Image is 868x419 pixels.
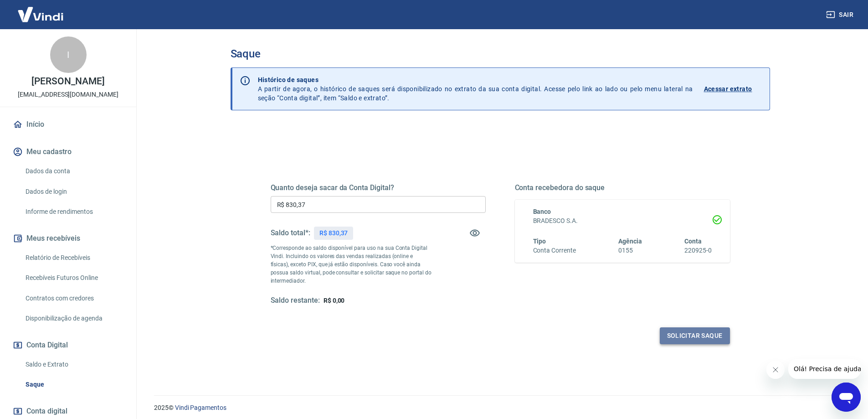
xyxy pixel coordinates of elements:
h6: 0155 [618,246,642,255]
button: Sair [824,6,857,23]
h6: 220925-0 [684,246,712,255]
span: Conta digital [26,405,67,418]
button: Conta Digital [11,335,125,355]
h3: Saque [231,47,770,60]
div: I [50,36,87,73]
p: [EMAIL_ADDRESS][DOMAIN_NAME] [18,90,118,99]
span: Banco [533,208,551,215]
a: Vindi Pagamentos [175,404,226,411]
p: 2025 © [154,403,846,413]
span: Agência [618,238,642,245]
span: Tipo [533,238,546,245]
h6: BRADESCO S.A. [533,216,712,226]
iframe: Mensagem da empresa [788,359,861,379]
p: R$ 830,37 [319,228,348,238]
span: R$ 0,00 [324,297,345,304]
a: Informe de rendimentos [22,202,125,221]
a: Contratos com credores [22,289,125,308]
span: Conta [684,238,702,245]
h5: Conta recebedora do saque [515,183,730,192]
a: Dados da conta [22,162,125,181]
a: Saldo e Extrato [22,355,125,374]
a: Saque [22,375,125,394]
a: Dados de login [22,182,125,201]
p: Acessar extrato [704,84,752,93]
button: Meus recebíveis [11,228,125,248]
p: A partir de agora, o histórico de saques será disponibilizado no extrato da sua conta digital. Ac... [258,75,693,103]
img: Vindi [11,0,70,28]
a: Disponibilização de agenda [22,309,125,328]
h5: Saldo restante: [271,296,320,305]
p: *Corresponde ao saldo disponível para uso na sua Conta Digital Vindi. Incluindo os valores das ve... [271,244,432,285]
p: [PERSON_NAME] [31,77,104,86]
a: Recebíveis Futuros Online [22,269,125,287]
button: Meu cadastro [11,142,125,162]
button: Solicitar saque [660,327,730,344]
h6: Conta Corrente [533,246,576,255]
h5: Quanto deseja sacar da Conta Digital? [271,183,486,192]
iframe: Fechar mensagem [766,361,785,379]
a: Relatório de Recebíveis [22,248,125,267]
h5: Saldo total*: [271,228,310,238]
span: Olá! Precisa de ajuda? [5,6,77,14]
p: Histórico de saques [258,75,693,84]
iframe: Botão para abrir a janela de mensagens [832,383,861,412]
a: Início [11,114,125,134]
a: Acessar extrato [704,75,762,103]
